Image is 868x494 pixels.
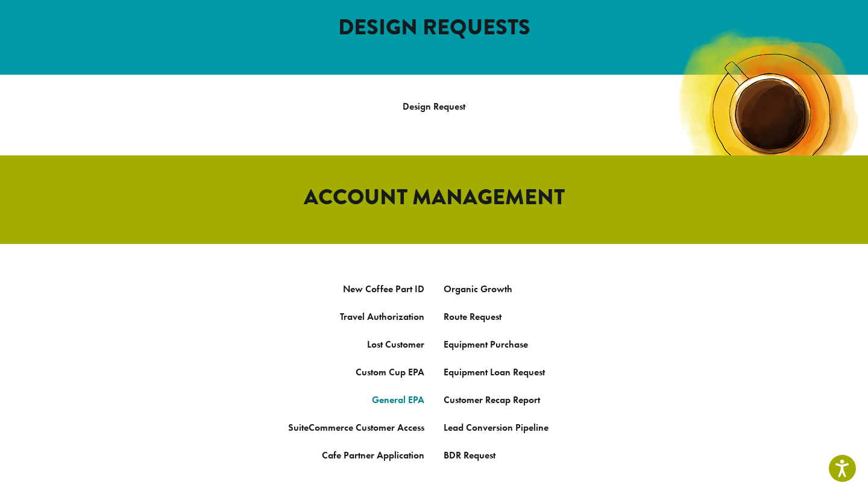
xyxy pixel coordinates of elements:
a: Cafe Partner Application [322,449,424,461]
a: Equipment Purcha [444,338,520,351]
a: se [520,338,528,351]
a: Travel Authorization [340,310,424,323]
a: Customer Recap Report [444,393,540,406]
a: SuiteCommerce Customer Access [288,421,424,434]
a: Custom Cup EPA [356,366,424,378]
a: BDR Request [444,449,495,461]
a: Equipment Loan Request [444,366,545,378]
a: Lost Customer [367,338,424,351]
a: General EPA [372,393,424,406]
a: Route Request [444,310,502,323]
a: Design Request [403,100,465,113]
a: New Coffee Part ID [343,283,424,295]
a: Lead Conversion Pipeline [444,421,549,434]
h2: DESIGN REQUESTS [90,14,778,40]
a: Organic Growth [444,283,512,295]
h2: ACCOUNT MANAGEMENT [90,184,778,210]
